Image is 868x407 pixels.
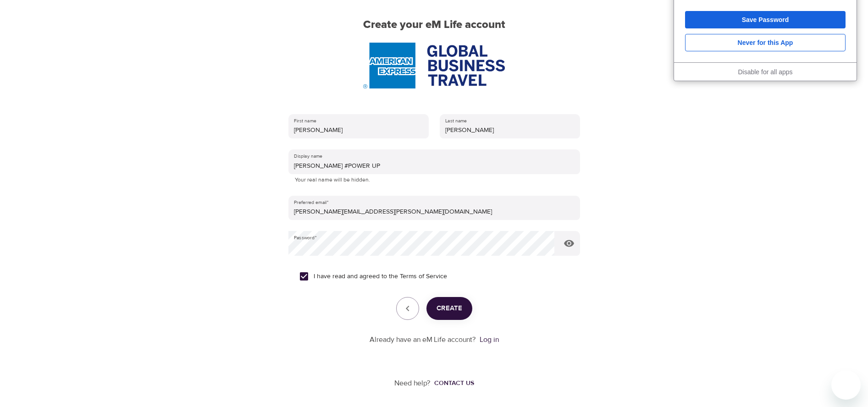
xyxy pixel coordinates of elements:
span: Create [437,302,462,314]
iframe: Button to launch messaging window [831,370,861,400]
a: Contact us [431,379,474,388]
h2: Create your eM Life account [274,18,595,32]
p: Your real name will be hidden. [295,176,574,185]
a: Log in [480,335,499,344]
div: Contact us [434,379,474,388]
img: AmEx%20GBT%20logo.png [363,43,504,88]
a: Disable for all apps [738,68,792,76]
a: Terms of Service [400,272,447,281]
button: Save Password [685,11,846,28]
p: Already have an eM Life account? [370,335,476,345]
p: Need help? [394,378,431,389]
button: Create [426,297,472,320]
span: I have read and agreed to the [314,272,447,281]
button: Never for this App [685,34,846,51]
